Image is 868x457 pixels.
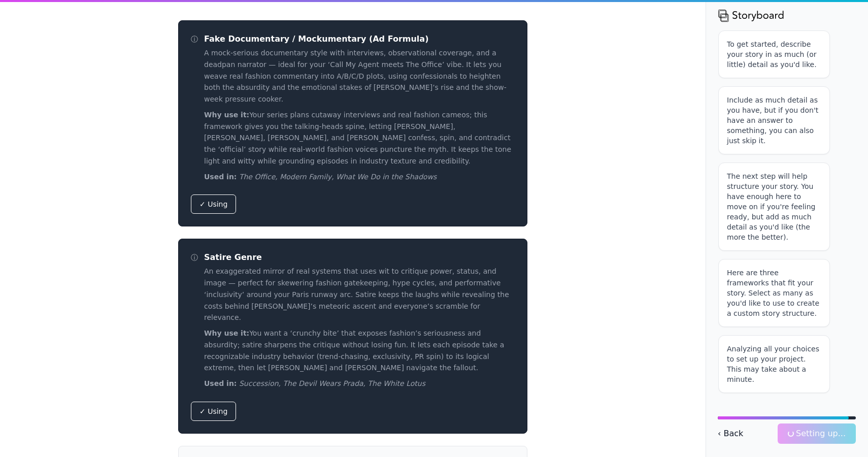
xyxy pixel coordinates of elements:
button: ✓ Using [191,402,236,421]
p: The next step will help structure your story. You have enough here to move on if you're feeling r... [727,171,821,242]
span: loading [787,430,795,437]
span: ✓ Using [199,199,227,209]
p: Include as much detail as you have, but if you don't have an answer to something, you can also ju... [727,95,821,146]
button: ‹ Back [718,423,743,444]
p: To get started, describe your story in as much (or little) detail as you'd like. [727,39,821,70]
p: Analyzing all your choices to set up your project. This may take about a minute. [727,344,821,384]
button: ✓ Using [191,194,236,214]
p: You want a ‘crunchy bite’ that exposes fashion’s seriousness and absurdity; satire sharpens the c... [204,328,515,374]
span: Setting up... [788,428,846,440]
span: ✓ Using [199,406,227,416]
strong: Why use it: [204,329,249,337]
p: Here are three frameworks that fit your story. Select as many as you'd like to use to create a cu... [727,268,821,318]
span: ⓘ [191,251,198,262]
p: Your series plans cutaway interviews and real fashion cameos; this framework gives you the talkin... [204,109,515,167]
i: Succession, The Devil Wears Prada, The White Lotus [239,379,425,387]
button: loadingSetting up... [778,423,856,444]
h3: Satire Genre [204,251,515,264]
span: ⓘ [191,33,198,43]
strong: Why use it: [204,111,249,119]
p: A mock-serious documentary style with interviews, observational coverage, and a deadpan narrator ... [204,47,515,105]
img: storyboard [718,8,784,22]
p: An exaggerated mirror of real systems that uses wit to critique power, status, and image — perfec... [204,266,515,323]
i: The Office, Modern Family, What We Do in the Shadows [239,173,437,181]
h3: Fake Documentary / Mockumentary (Ad Formula) [204,33,515,45]
strong: Used in: [204,173,237,181]
strong: Used in: [204,379,237,387]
